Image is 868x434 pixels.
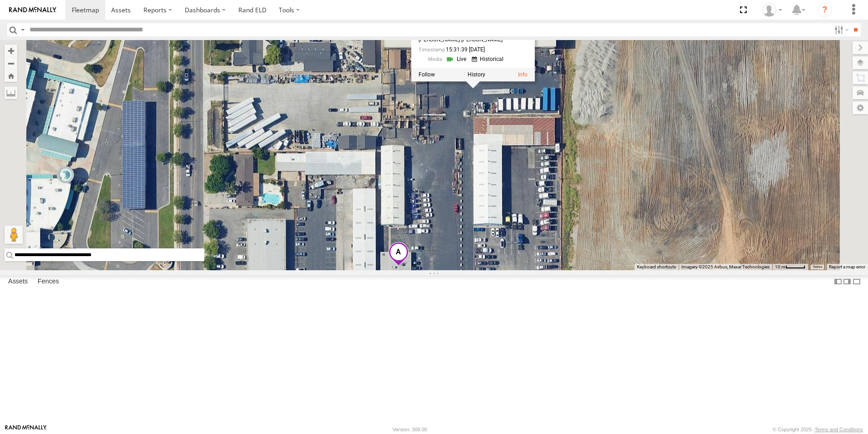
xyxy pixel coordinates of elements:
[5,226,23,244] button: Drag Pegman onto the map to open Street View
[9,7,56,13] img: rand-logo.svg
[19,23,26,36] label: Search Query
[829,264,865,269] a: Report a map error
[5,70,17,82] button: Zoom Home
[446,55,469,64] a: View Live Media Streams
[33,275,64,288] label: Fences
[393,427,427,432] div: Version: 308.00
[518,71,528,78] a: View Asset Details
[831,23,850,36] label: Search Filter Options
[775,264,785,269] span: 10 m
[853,101,868,114] label: Map Settings
[773,427,863,432] div: © Copyright 2025 -
[472,55,506,64] a: View Historical Media Streams
[833,275,843,288] label: Dock Summary Table to the Left
[5,425,47,434] a: Visit our Website
[637,264,676,270] button: Keyboard shortcuts
[813,265,822,269] a: Terms (opens in new tab)
[4,275,32,288] label: Assets
[852,275,861,288] label: Hide Summary Table
[681,264,769,269] span: Imagery ©2025 Airbus, Maxar Technologies
[468,71,485,78] label: View Asset History
[815,427,863,432] a: Terms and Conditions
[843,275,852,288] label: Dock Summary Table to the Right
[5,57,17,70] button: Zoom out
[818,3,832,17] i: ?
[419,47,509,53] div: Date/time of location update
[419,37,509,43] div: [PERSON_NAME] [PERSON_NAME]
[759,3,785,17] div: Daniel Del Muro
[5,45,17,57] button: Zoom in
[5,86,17,99] label: Measure
[772,264,808,270] button: Map Scale: 10 m per 40 pixels
[419,71,435,78] label: Realtime tracking of Asset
